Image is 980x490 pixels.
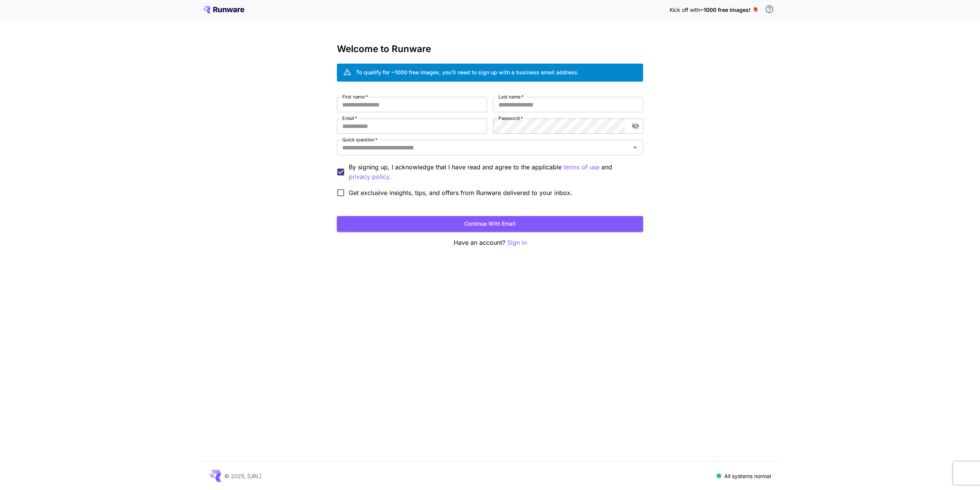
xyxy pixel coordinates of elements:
button: toggle password visibility [629,119,642,133]
p: privacy policy. [349,172,391,182]
span: Kick off with [670,7,700,13]
label: Password [498,115,523,121]
span: ~1000 free images! 🎈 [700,7,759,13]
label: Email [342,115,357,121]
label: Quick question [342,136,377,143]
span: Get exclusive insights, tips, and offers from Runware delivered to your inbox. [349,188,572,197]
label: First name [342,93,368,100]
p: All systems normal [724,472,771,480]
button: By signing up, I acknowledge that I have read and agree to the applicable terms of use and [349,172,391,182]
button: By signing up, I acknowledge that I have read and agree to the applicable and privacy policy. [563,162,599,172]
button: Open [630,142,640,153]
p: terms of use [563,162,599,172]
p: © 2025, [URL] [224,472,261,480]
p: Have an account? [337,238,643,247]
div: To qualify for ~1000 free images, you’ll need to sign up with a business email address. [356,68,579,76]
button: In order to qualify for free credit, you need to sign up with a business email address and click ... [762,2,777,17]
button: Sign in [507,238,527,247]
button: Continue with email [337,216,643,232]
p: By signing up, I acknowledge that I have read and agree to the applicable and [349,162,637,182]
h3: Welcome to Runware [337,44,643,54]
label: Last name [498,93,524,100]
